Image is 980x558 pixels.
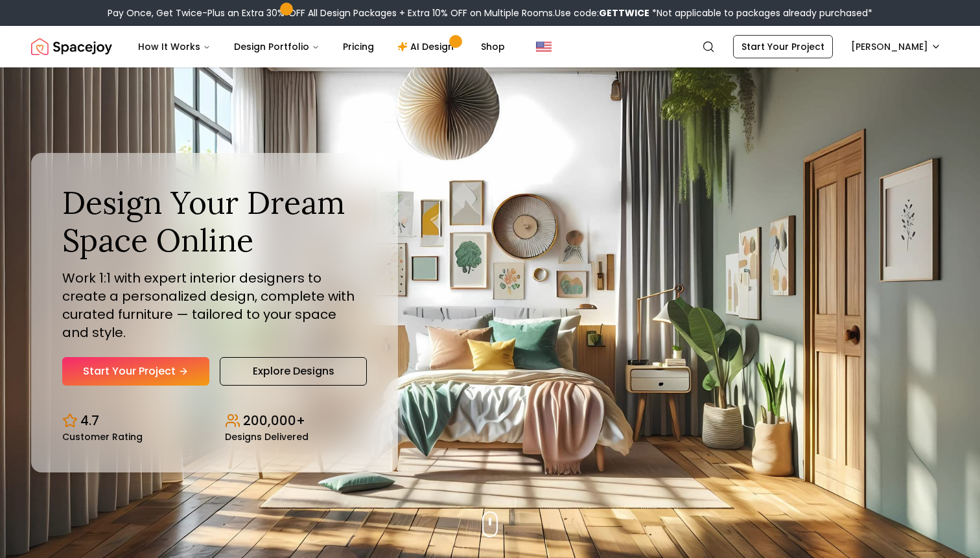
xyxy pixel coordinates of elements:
a: Spacejoy [31,34,112,60]
p: 200,000+ [243,412,305,430]
p: 4.7 [80,412,99,430]
nav: Main [128,34,515,60]
button: [PERSON_NAME] [843,35,949,58]
div: Design stats [62,401,367,441]
small: Customer Rating [62,432,143,441]
a: Start Your Project [62,357,209,386]
a: Start Your Project [733,35,833,58]
a: AI Design [387,34,468,60]
div: Pay Once, Get Twice-Plus an Extra 30% OFF All Design Packages + Extra 10% OFF on Multiple Rooms. [108,6,872,19]
small: Designs Delivered [225,432,309,441]
img: Spacejoy Logo [31,34,112,60]
button: Design Portfolio [224,34,330,60]
h1: Design Your Dream Space Online [62,184,367,259]
button: How It Works [128,34,221,60]
nav: Global [31,26,949,67]
a: Shop [471,34,515,60]
img: United States [536,39,552,54]
p: Work 1:1 with expert interior designers to create a personalized design, complete with curated fu... [62,269,367,342]
span: *Not applicable to packages already purchased* [649,6,872,19]
span: Use code: [555,6,649,19]
b: GETTWICE [599,6,649,19]
a: Pricing [332,34,384,60]
a: Explore Designs [220,357,367,386]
